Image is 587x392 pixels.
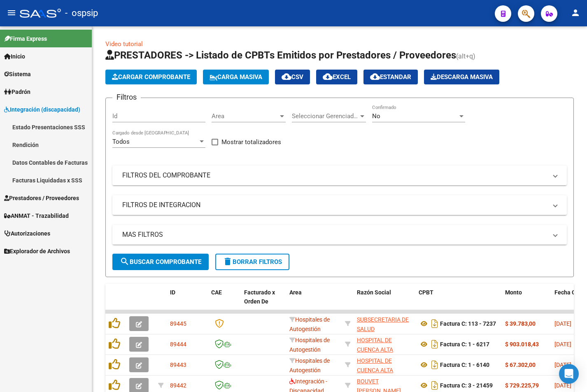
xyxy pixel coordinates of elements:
[571,8,580,18] mat-icon: person
[4,229,50,238] span: Autorizaciones
[105,40,143,48] a: Video tutorial
[289,289,302,296] span: Area
[105,70,197,84] button: Cargar Comprobante
[223,257,233,266] mat-icon: delete
[212,112,278,120] span: Area
[112,225,567,245] mat-expansion-panel-header: MAS FILTROS
[323,72,333,82] mat-icon: cloud_download
[440,362,489,368] strong: Factura C: 1 - 6140
[122,171,547,180] mat-panel-title: FILTROS DEL COMPROBANTE
[203,70,269,84] button: Carga Masiva
[215,254,289,270] button: Borrar Filtros
[429,358,440,371] i: Descargar documento
[65,4,98,22] span: - ospsip
[105,49,456,61] span: PRESTADORES -> Listado de CPBTs Emitidos por Prestadores / Proveedores
[429,338,440,351] i: Descargar documento
[554,382,571,389] span: [DATE]
[170,320,186,327] span: 89445
[289,337,330,353] span: Hospitales de Autogestión
[120,257,130,266] mat-icon: search
[370,72,380,82] mat-icon: cloud_download
[286,284,342,320] datatable-header-cell: Area
[505,362,536,368] strong: $ 67.302,00
[440,382,493,389] strong: Factura C: 3 - 21459
[363,70,418,84] button: Estandar
[282,72,291,82] mat-icon: cloud_download
[122,201,547,210] mat-panel-title: FILTROS DE INTEGRACION
[167,284,208,320] datatable-header-cell: ID
[440,341,489,348] strong: Factura C: 1 - 6217
[275,70,310,84] button: CSV
[112,138,130,145] span: Todos
[505,320,536,327] strong: $ 39.783,00
[112,73,190,81] span: Cargar Comprobante
[4,52,25,61] span: Inicio
[244,289,275,305] span: Facturado x Orden De
[221,137,281,147] span: Mostrar totalizadores
[370,73,411,81] span: Estandar
[289,316,330,332] span: Hospitales de Autogestión
[323,73,351,81] span: EXCEL
[357,289,391,296] span: Razón Social
[415,284,502,320] datatable-header-cell: CPBT
[211,289,222,296] span: CAE
[354,284,415,320] datatable-header-cell: Razón Social
[4,211,69,220] span: ANMAT - Trazabilidad
[112,91,141,103] h3: Filtros
[4,105,80,114] span: Integración (discapacidad)
[429,379,440,392] i: Descargar documento
[554,320,571,327] span: [DATE]
[4,70,31,79] span: Sistema
[357,315,412,332] div: 30675068441
[223,258,282,266] span: Borrar Filtros
[505,341,539,348] strong: $ 903.018,43
[316,70,357,84] button: EXCEL
[4,247,70,256] span: Explorador de Archivos
[122,230,547,239] mat-panel-title: MAS FILTROS
[431,73,493,81] span: Descarga Masiva
[505,289,522,296] span: Monto
[7,8,16,18] mat-icon: menu
[112,166,567,185] mat-expansion-panel-header: FILTROS DEL COMPROBANTE
[357,356,412,373] div: 30715080156
[554,362,571,368] span: [DATE]
[440,320,496,327] strong: Factura C: 113 - 7237
[554,341,571,348] span: [DATE]
[372,112,380,120] span: No
[282,73,303,81] span: CSV
[554,289,584,296] span: Fecha Cpbt
[4,87,30,96] span: Padrón
[559,364,579,384] div: Open Intercom Messenger
[502,284,551,320] datatable-header-cell: Monto
[289,357,330,373] span: Hospitales de Autogestión
[170,382,186,389] span: 89442
[210,73,262,81] span: Carga Masiva
[241,284,286,320] datatable-header-cell: Facturado x Orden De
[120,258,201,266] span: Buscar Comprobante
[505,382,539,389] strong: $ 729.225,79
[357,316,409,332] span: SUBSECRETARIA DE SALUD
[4,34,47,43] span: Firma Express
[429,317,440,330] i: Descargar documento
[170,341,186,348] span: 89444
[424,70,499,84] app-download-masive: Descarga masiva de comprobantes (adjuntos)
[112,254,209,270] button: Buscar Comprobante
[456,52,475,60] span: (alt+q)
[170,362,186,368] span: 89443
[208,284,241,320] datatable-header-cell: CAE
[4,194,79,203] span: Prestadores / Proveedores
[292,112,359,120] span: Seleccionar Gerenciador
[112,195,567,215] mat-expansion-panel-header: FILTROS DE INTEGRACION
[419,289,433,296] span: CPBT
[170,289,175,296] span: ID
[357,336,412,353] div: 30715080156
[424,70,499,84] button: Descarga Masiva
